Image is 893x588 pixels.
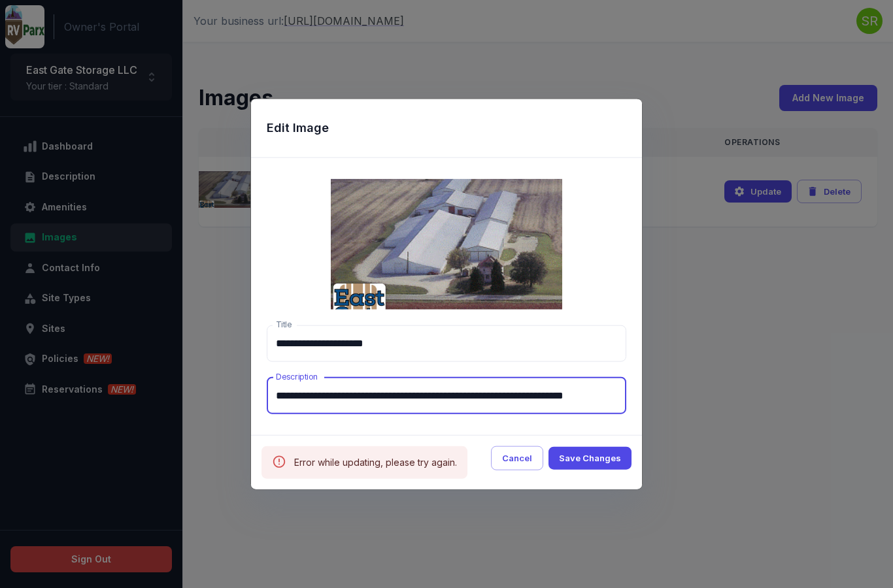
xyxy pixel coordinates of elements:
[548,446,632,469] button: Save Changes
[267,120,626,137] span: Edit Image
[294,449,457,474] div: Error while updating, please try again.
[267,178,626,309] img: East Gate Storage, LLC
[276,371,318,382] label: Description
[276,319,292,330] label: Title
[491,446,543,470] button: Cancel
